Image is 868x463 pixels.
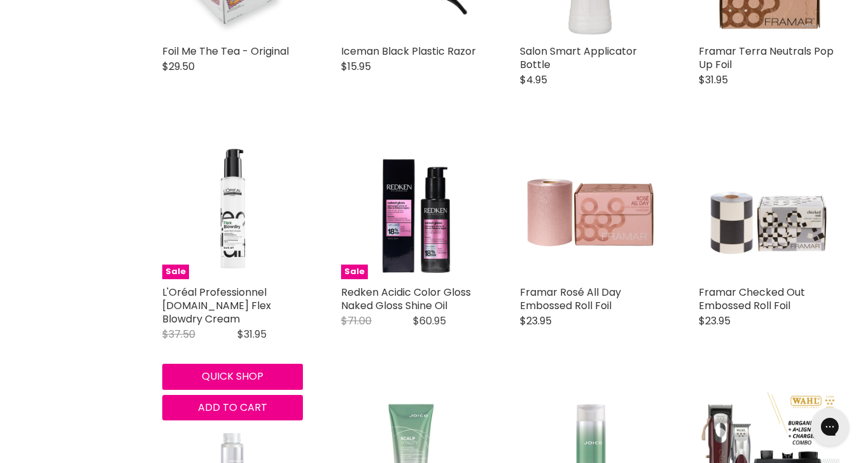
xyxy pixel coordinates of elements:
span: $31.95 [237,327,267,342]
a: Framar Checked Out Embossed Roll Foil Framar Checked Out Embossed Roll Foil [699,139,839,279]
span: Sale [341,265,368,279]
iframe: Gorgias live chat messenger [804,403,855,450]
span: $60.95 [413,314,446,328]
span: $23.95 [699,314,731,328]
a: Framar Checked Out Embossed Roll Foil [699,285,805,313]
span: Add to cart [198,400,267,415]
a: L'Oréal Professionnel [DOMAIN_NAME] Flex Blowdry Cream [162,285,271,326]
span: $37.50 [162,327,195,342]
a: Redken Acidic Color Gloss Naked Gloss Shine Oil Sale [341,139,482,279]
a: Iceman Black Plastic Razor [341,44,476,59]
span: $31.95 [699,73,728,87]
button: Add to cart [162,395,303,420]
img: L'Oréal Professionnel Tecni.Art Flex Blowdry Cream [162,139,303,279]
a: Redken Acidic Color Gloss Naked Gloss Shine Oil [341,285,471,313]
a: Framar Rosé All Day Embossed Roll Foil Framar Rosé All Day Embossed Roll Foil [520,139,661,279]
span: $4.95 [520,73,547,87]
a: Framar Terra Neutrals Pop Up Foil [699,44,834,72]
span: $29.50 [162,59,195,74]
a: Salon Smart Applicator Bottle [520,44,637,72]
span: $15.95 [341,59,371,74]
span: Sale [162,265,189,279]
img: Framar Rosé All Day Embossed Roll Foil [520,139,661,279]
a: Framar Rosé All Day Embossed Roll Foil [520,285,621,313]
span: $23.95 [520,314,552,328]
span: $71.00 [341,314,372,328]
img: Redken Acidic Color Gloss Naked Gloss Shine Oil [341,139,482,279]
a: Foil Me The Tea - Original [162,44,289,59]
img: Framar Checked Out Embossed Roll Foil [699,139,839,279]
button: Quick shop [162,364,303,389]
a: L'Oréal Professionnel Tecni.Art Flex Blowdry Cream Sale [162,139,303,279]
